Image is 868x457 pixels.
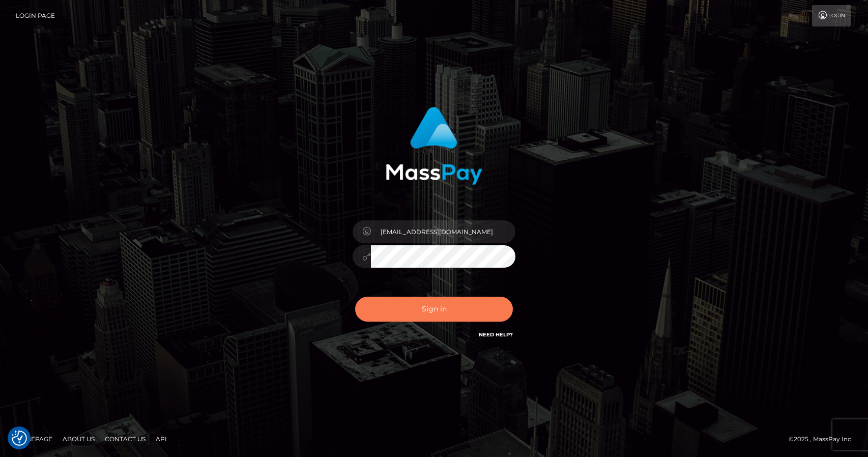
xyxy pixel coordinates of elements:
input: Username... [371,220,515,243]
div: © 2025 , MassPay Inc. [789,434,860,445]
a: Login [812,5,851,26]
a: Contact Us [101,431,150,447]
a: Login Page [16,5,55,26]
img: MassPay Login [386,107,482,185]
a: API [152,431,171,447]
a: Need Help? [479,331,513,338]
button: Consent Preferences [12,431,27,446]
button: Sign in [355,297,513,322]
a: Homepage [11,431,56,447]
img: Revisit consent button [12,431,27,446]
a: About Us [59,431,99,447]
